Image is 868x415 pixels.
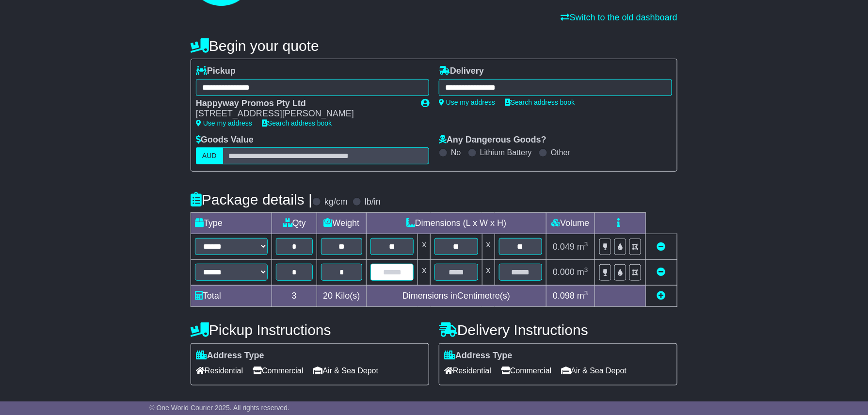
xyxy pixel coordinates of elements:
div: [STREET_ADDRESS][PERSON_NAME] [196,109,411,119]
label: AUD [196,147,223,164]
label: lb/in [365,197,381,207]
a: Remove this item [657,267,666,277]
td: x [418,234,431,260]
a: Search address book [262,119,332,127]
h4: Pickup Instructions [191,322,429,338]
td: Type [191,213,272,234]
span: Air & Sea Depot [562,363,627,378]
td: Qty [272,213,317,234]
label: Other [551,148,570,157]
h4: Begin your quote [191,38,677,54]
td: Weight [317,213,367,234]
td: x [418,259,431,285]
a: Use my address [439,98,495,106]
span: © One World Courier 2025. All rights reserved. [149,404,289,412]
td: Dimensions in Centimetre(s) [367,285,547,306]
td: Total [191,285,272,306]
span: m [577,291,588,301]
td: Kilo(s) [317,285,367,306]
a: Use my address [196,119,252,127]
sup: 3 [584,240,588,248]
label: Address Type [196,351,264,361]
a: Search address book [505,98,575,106]
div: Happyway Promos Pty Ltd [196,98,411,109]
td: x [482,259,495,285]
span: 0.098 [553,291,575,301]
sup: 3 [584,289,588,297]
a: Remove this item [657,242,666,252]
span: Commercial [501,363,551,378]
a: Add new item [657,291,666,301]
sup: 3 [584,266,588,273]
span: m [577,267,588,277]
label: Goods Value [196,135,254,145]
span: 20 [323,291,333,301]
span: Residential [444,363,491,378]
label: Any Dangerous Goods? [439,135,547,145]
label: Address Type [444,351,513,361]
h4: Delivery Instructions [439,322,677,338]
span: Commercial [253,363,303,378]
h4: Package details | [191,192,312,207]
label: Pickup [196,66,236,77]
label: kg/cm [324,197,348,207]
span: m [577,242,588,252]
td: 3 [272,285,317,306]
label: Delivery [439,66,484,77]
label: Lithium Battery [480,148,532,157]
span: Air & Sea Depot [313,363,379,378]
td: x [482,234,495,260]
td: Volume [546,213,595,234]
td: Dimensions (L x W x H) [367,213,547,234]
span: 0.049 [553,242,575,252]
span: Residential [196,363,243,378]
label: No [451,148,461,157]
a: Switch to the old dashboard [561,13,677,22]
span: 0.000 [553,267,575,277]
